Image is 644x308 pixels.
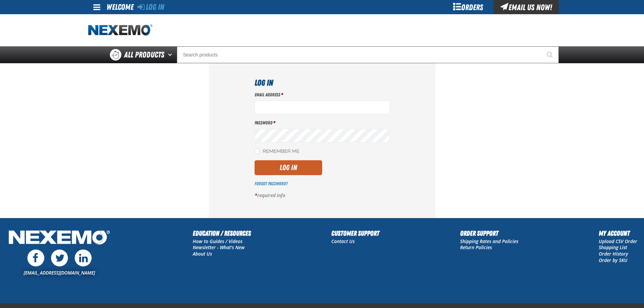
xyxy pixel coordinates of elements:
[88,24,152,36] a: Home
[255,77,390,89] h1: Log In
[460,244,492,251] a: Return Policies
[88,24,152,36] img: Nexemo logo
[599,251,628,257] a: Order History
[460,238,518,244] a: Shipping Rates and Policies
[177,46,559,63] input: Search
[255,92,390,98] label: Email Address
[599,228,637,238] h2: My Account
[193,238,242,244] a: How to Guides / Videos
[24,269,95,276] a: [EMAIL_ADDRESS][DOMAIN_NAME]
[255,120,390,126] label: Password
[599,257,627,263] a: Order by SKU
[124,49,164,61] span: All Products
[331,238,355,244] a: Contact Us
[599,244,627,251] a: Shopping List
[255,181,288,186] a: Forgot Password?
[542,46,559,63] button: Start Searching
[255,148,260,154] input: Remember Me
[193,251,212,257] a: About Us
[460,228,518,238] h2: Order Support
[331,228,379,238] h2: Customer Support
[166,46,177,63] button: Open All Products pages
[599,238,637,244] a: Upload CSV Order
[138,2,164,12] a: Log In
[7,228,112,248] img: Nexemo Logo
[193,244,245,251] a: Newsletter - What's New
[193,228,251,238] h2: Education / Resources
[255,192,390,199] p: required info
[255,160,322,175] button: Log In
[255,148,300,155] label: Remember Me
